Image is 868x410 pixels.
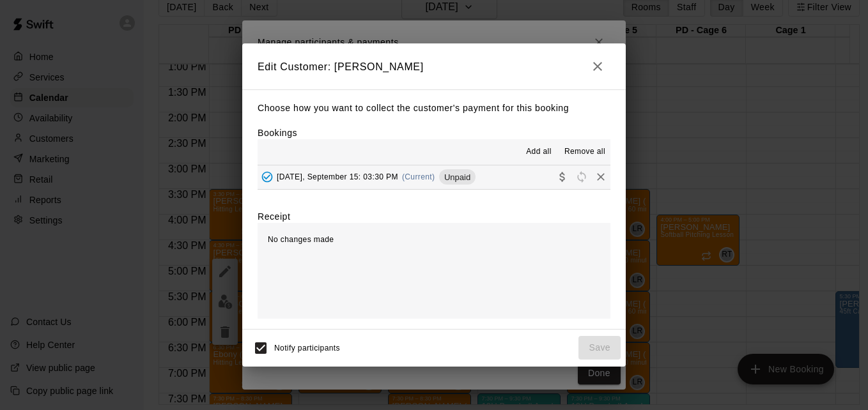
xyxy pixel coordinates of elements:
[439,172,476,182] span: Unpaid
[242,43,626,89] h2: Edit Customer: [PERSON_NAME]
[268,235,334,244] span: No changes made
[258,100,610,116] p: Choose how you want to collect the customer's payment for this booking
[258,210,290,223] label: Receipt
[564,146,605,158] span: Remove all
[258,165,610,189] button: Added - Collect Payment[DATE], September 15: 03:30 PM(Current)UnpaidCollect paymentRescheduleRemove
[526,146,552,158] span: Add all
[258,167,277,186] button: Added - Collect Payment
[518,142,559,162] button: Add all
[591,172,610,181] span: Remove
[258,128,297,138] label: Bookings
[402,172,435,181] span: (Current)
[553,172,572,181] span: Collect payment
[572,172,591,181] span: Reschedule
[274,344,340,353] span: Notify participants
[559,142,610,162] button: Remove all
[277,172,398,181] span: [DATE], September 15: 03:30 PM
